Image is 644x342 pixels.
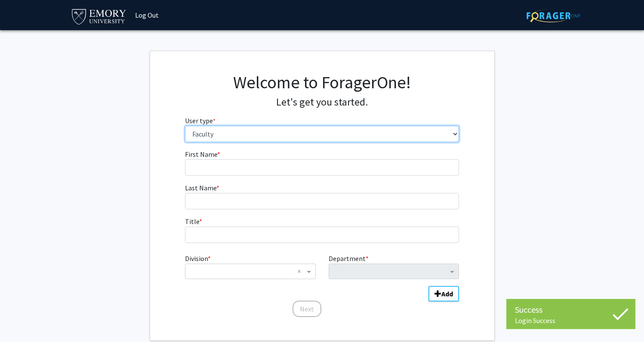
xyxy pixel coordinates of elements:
img: ForagerOne Logo [527,9,580,22]
button: Add Division/Department [428,286,459,302]
b: Add [441,289,453,298]
div: Login Success [515,316,627,325]
div: Success [515,303,627,316]
h1: Welcome to ForagerOne! [185,72,459,93]
label: User type [185,115,216,126]
span: First Name [185,150,217,159]
h4: Let's get you started. [185,96,459,109]
span: Title [185,217,199,226]
div: Department [322,253,465,279]
iframe: Chat [6,303,37,336]
img: Emory University Logo [71,6,128,26]
ng-select: Division [185,264,315,279]
span: Clear all [297,266,305,277]
button: Next [293,301,321,317]
ng-select: Department [329,264,459,279]
span: Last Name [185,183,216,192]
div: Division [179,253,322,279]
